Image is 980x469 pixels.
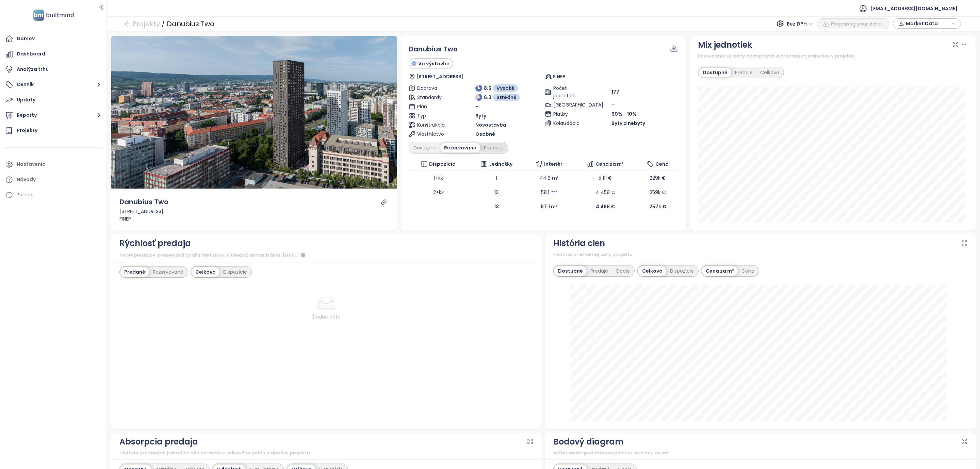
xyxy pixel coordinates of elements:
div: Predané [120,267,149,277]
button: Cenník [3,78,103,92]
span: Vo výstavbe [418,60,450,67]
span: Dispozícia [429,160,456,168]
div: Bodový diagram [553,435,623,448]
div: Rezervované [149,267,187,277]
div: Predaje [587,266,612,276]
td: 2+kk [409,185,469,199]
div: [STREET_ADDRESS] [119,208,389,215]
span: - [611,101,614,108]
div: Dostupné [554,266,587,276]
div: Projekty [17,126,37,135]
span: Stredné [496,94,517,101]
div: Predaje [731,68,756,77]
b: 57.1 m² [541,203,558,210]
span: 5 111 € [599,175,612,181]
div: Pomoc [3,188,103,202]
span: Počet jednotiek [553,84,587,99]
span: Novostavba [475,121,506,129]
div: Domov [17,34,35,43]
div: Vzťah medzi podlahovou plochou a cenou za m². [553,450,968,456]
span: [GEOGRAPHIC_DATA] [553,101,587,109]
div: Celkovo [756,68,783,77]
div: Analýza trhu [17,65,49,74]
a: arrow-left Projekty [124,18,160,30]
span: Platby [553,110,587,118]
div: Dashboard [17,50,45,58]
span: Osobné [475,130,495,138]
span: 8.6 [484,84,491,92]
span: 177 [611,88,619,96]
div: Návody [17,175,36,184]
span: Cena za m² [595,160,624,168]
div: Dispozície [219,267,251,277]
a: Návody [3,173,103,187]
span: Plán [417,103,451,110]
div: Rezervované [440,143,480,152]
div: Danubius Two [167,18,214,30]
div: Počet predajov a rezervácií podľa mesiacov. Posledná aktualizácia: [DATE] [119,251,534,259]
a: Analýza trhu [3,63,103,76]
span: Interiér [544,160,562,168]
div: Absorpcia predaja [119,435,198,448]
span: - [475,103,478,110]
span: Typ [417,112,451,119]
div: Celkovo [192,267,219,277]
div: Cena [738,266,758,276]
div: Žiadne dáta [139,313,514,321]
span: [STREET_ADDRESS] [416,73,464,80]
button: Reporty [3,109,103,122]
a: link [381,199,387,205]
div: Predané [480,143,507,152]
div: Celkovo [638,266,666,276]
span: Kolaudácia [553,119,587,127]
a: Nastavenia [3,158,103,171]
div: / [162,18,165,30]
div: Cena za m² [702,266,738,276]
span: Danubius Two [409,44,458,54]
img: logo [31,8,76,22]
span: Byty a nebyty [611,119,645,127]
span: FINEP [553,73,566,80]
td: 1 [468,171,525,185]
span: arrow-left [124,20,131,27]
div: Dispozície [666,266,698,276]
span: Vysoké [496,84,514,92]
a: Domov [3,32,103,46]
div: Porovnanie skladby dostupných a predaných jednotiek v projekte. [698,53,967,60]
span: Konštrukcia [417,121,451,129]
div: História cien [553,237,605,250]
div: Pomoc [17,191,34,199]
div: Nastavenia [17,160,46,168]
span: Cena [655,160,669,168]
span: 90% - 10% [611,111,637,117]
b: 13 [494,203,499,210]
span: Preparing your data... [831,20,886,28]
span: 6.3 [484,94,491,101]
div: Updaty [17,96,35,104]
span: Doprava [417,84,451,92]
div: FINEP [119,215,389,223]
span: Vlastníctvo [417,130,451,138]
b: 4 498 € [596,203,615,210]
span: 259k € [650,189,666,196]
span: Bez DPH [787,19,813,29]
div: Danubius Two [119,197,168,207]
div: Dostupné [410,143,440,152]
div: História predaných jednotiek ako percento z celkového počtu jednotiek projektu. [119,450,534,456]
div: História priemernej ceny projektu. [553,251,968,258]
td: 44.8 m² [525,171,573,185]
td: 1+kk [409,171,469,185]
div: Rýchlosť predaja [119,237,191,250]
a: Updaty [3,93,103,107]
div: Mix jednotiek [698,38,752,51]
a: Dashboard [3,47,103,61]
span: Market Data [906,18,950,29]
span: 4 458 € [596,189,615,196]
span: Štandardy [417,94,451,101]
span: [EMAIL_ADDRESS][DOMAIN_NAME] [871,0,958,17]
div: button [897,18,957,29]
button: Preparing your data... [817,18,889,29]
div: Oboje [612,266,634,276]
span: Jednotky [489,160,512,168]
